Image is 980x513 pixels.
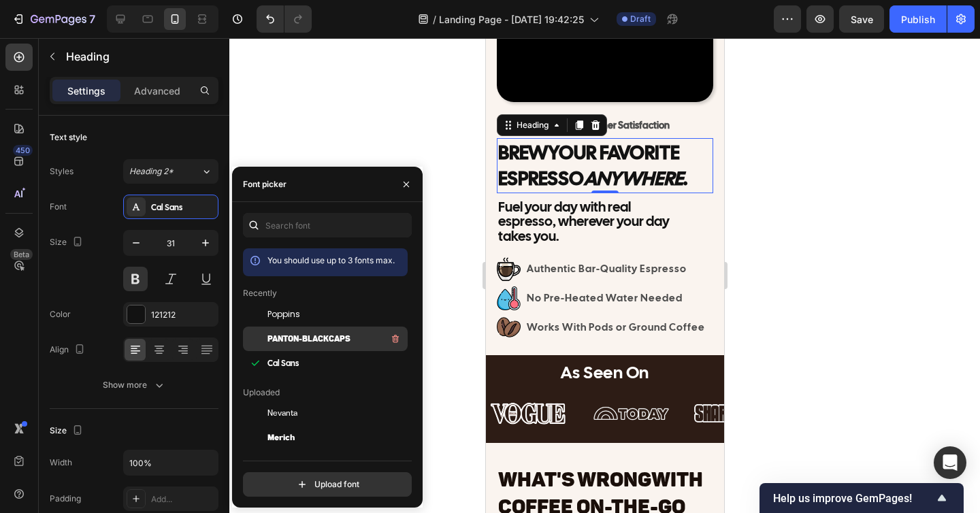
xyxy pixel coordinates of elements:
p: Advanced [134,84,180,98]
p: 7 [89,11,95,27]
img: [object Object] [205,363,290,387]
span: Save [851,14,873,25]
button: 7 [5,5,101,33]
span: Poppins [267,308,300,320]
div: Color [50,308,71,320]
input: Auto [124,450,218,475]
div: Add... [151,493,215,506]
span: Merich [267,432,295,444]
div: Open Intercom Messenger [934,446,966,479]
span: You should use up to 3 fonts max. [267,255,395,265]
div: Font [50,201,67,213]
button: Save [839,5,884,33]
button: Show more [50,373,218,397]
button: Upload font [243,472,412,497]
p: Settings [67,84,105,98]
div: Upload font [295,478,359,491]
div: Text style [50,131,87,144]
div: Size [50,422,86,440]
span: Heading 2* [129,165,174,178]
div: Align [50,341,88,359]
div: Size [50,233,86,252]
button: Publish [889,5,947,33]
p: Heading [66,48,213,65]
div: Padding [50,493,81,505]
button: Heading 2* [123,159,218,184]
div: Undo/Redo [257,5,312,33]
div: Font picker [243,178,287,191]
button: Show survey - Help us improve GemPages! [773,490,950,506]
iframe: Design area [486,38,724,513]
p: Recently [243,287,277,299]
span: Panton-BlackCaps [267,333,350,345]
span: Landing Page - [DATE] 19:42:25 [439,12,584,27]
div: Show more [103,378,166,392]
div: Beta [10,249,33,260]
span: Cal Sans [267,357,299,369]
div: Width [50,457,72,469]
span: WHAT'S WRONG [12,429,165,454]
div: Publish [901,12,935,27]
input: Search font [243,213,412,237]
div: Styles [50,165,73,178]
span: Help us improve GemPages! [773,492,934,505]
p: Uploaded [243,386,280,399]
span: / [433,12,436,27]
div: 450 [13,145,33,156]
div: Cal Sans [151,201,215,214]
span: Draft [630,13,651,25]
div: 121212 [151,309,215,321]
span: Nevanta [267,408,297,420]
